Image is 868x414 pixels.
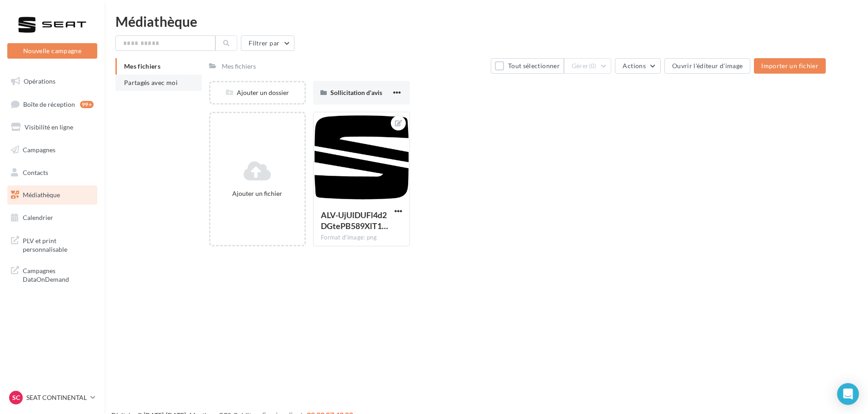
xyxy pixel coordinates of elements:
span: ALV-UjUlDUFl4d2DGtePB589XlT15SvZ8UTWpgdBFE49i678oQSRono [321,210,388,231]
span: SC [12,393,20,402]
span: Boîte de réception [23,100,75,108]
button: Nouvelle campagne [7,43,97,59]
a: Boîte de réception99+ [5,95,99,114]
div: Ajouter un dossier [210,88,304,97]
span: Sollicitation d'avis [330,89,382,96]
button: Gérer(0) [564,58,612,74]
p: SEAT CONTINENTAL [26,393,87,402]
button: Actions [615,58,660,74]
span: Opérations [24,77,55,85]
span: (0) [589,62,597,70]
button: Filtrer par [241,35,294,51]
span: PLV et print personnalisable [23,234,94,254]
button: Ouvrir l'éditeur d'image [664,58,750,74]
span: Médiathèque [23,191,60,199]
span: Visibilité en ligne [25,123,73,131]
a: Visibilité en ligne [5,118,99,137]
span: Calendrier [23,214,53,221]
a: Opérations [5,72,99,91]
a: PLV et print personnalisable [5,231,99,258]
span: Campagnes DataOnDemand [23,264,94,284]
div: Open Intercom Messenger [837,383,859,405]
div: Format d'image: png [321,234,402,242]
span: Contacts [23,168,48,176]
div: Ajouter un fichier [214,189,301,198]
a: Calendrier [5,208,99,227]
button: Tout sélectionner [491,58,564,74]
span: Campagnes [23,146,55,154]
a: Campagnes DataOnDemand [5,261,99,288]
a: Médiathèque [5,185,99,205]
span: Partagés avec moi [124,79,178,86]
span: Mes fichiers [124,62,160,70]
div: Mes fichiers [222,62,256,71]
a: SC SEAT CONTINENTAL [7,389,97,406]
span: Actions [623,62,645,70]
a: Campagnes [5,140,99,160]
span: Importer un fichier [761,62,818,70]
div: 99+ [80,101,94,108]
a: Contacts [5,163,99,182]
button: Importer un fichier [754,58,826,74]
div: Médiathèque [115,15,857,28]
